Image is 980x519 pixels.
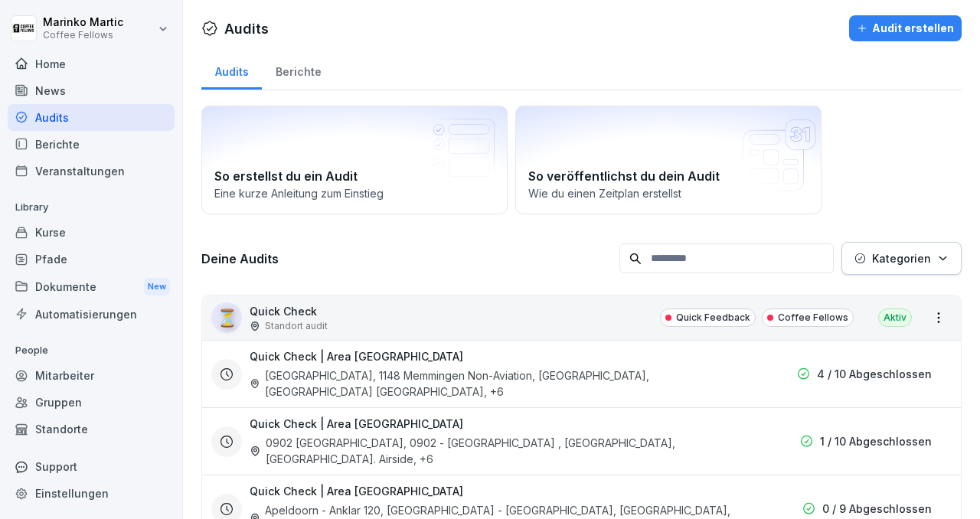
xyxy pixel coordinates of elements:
a: Standorte [8,416,175,442]
h3: Quick Check | Area [GEOGRAPHIC_DATA] [250,416,463,432]
p: 4 / 10 Abgeschlossen [817,366,932,382]
p: Wie du einen Zeitplan erstellst [528,185,808,201]
button: Audit erstellen [849,15,962,41]
h3: Quick Check | Area [GEOGRAPHIC_DATA] [250,348,463,364]
a: Audits [8,104,175,131]
div: New [144,278,170,295]
h1: Audits [224,18,269,39]
div: [GEOGRAPHIC_DATA], 1148 Memmingen Non-Aviation, [GEOGRAPHIC_DATA], [GEOGRAPHIC_DATA] [GEOGRAPHIC_... [250,367,740,400]
p: Marinko Martic [43,16,123,29]
p: Eine kurze Anleitung zum Einstieg [214,185,495,201]
p: Coffee Fellows [778,311,848,325]
p: Standort audit [265,319,328,333]
a: Pfade [8,246,175,273]
div: 0902 [GEOGRAPHIC_DATA], 0902 - [GEOGRAPHIC_DATA] , [GEOGRAPHIC_DATA], [GEOGRAPHIC_DATA]. Airside ... [250,435,740,467]
a: News [8,77,175,104]
p: 1 / 10 Abgeschlossen [820,433,932,449]
p: 0 / 9 Abgeschlossen [822,501,932,517]
p: Kategorien [872,250,931,266]
a: So erstellst du ein AuditEine kurze Anleitung zum Einstieg [201,106,508,214]
a: Automatisierungen [8,301,175,328]
h3: Deine Audits [201,250,612,267]
h2: So erstellst du ein Audit [214,167,495,185]
a: DokumenteNew [8,273,175,301]
a: Einstellungen [8,480,175,507]
h2: So veröffentlichst du dein Audit [528,167,808,185]
a: Home [8,51,175,77]
p: People [8,338,175,363]
div: Aktiv [878,308,912,327]
p: Quick Feedback [676,311,750,325]
a: So veröffentlichst du dein AuditWie du einen Zeitplan erstellst [515,106,822,214]
div: ⏳ [211,302,242,333]
h3: Quick Check | Area [GEOGRAPHIC_DATA] [250,483,463,499]
a: Berichte [262,51,335,90]
a: Audits [201,51,262,90]
div: Dokumente [8,273,175,301]
a: Kurse [8,219,175,246]
div: Audit erstellen [857,20,954,37]
a: Gruppen [8,389,175,416]
p: Coffee Fellows [43,30,123,41]
button: Kategorien [841,242,962,275]
p: Library [8,195,175,220]
a: Berichte [8,131,175,158]
div: Support [8,453,175,480]
a: Veranstaltungen [8,158,175,184]
a: Mitarbeiter [8,362,175,389]
p: Quick Check [250,303,328,319]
